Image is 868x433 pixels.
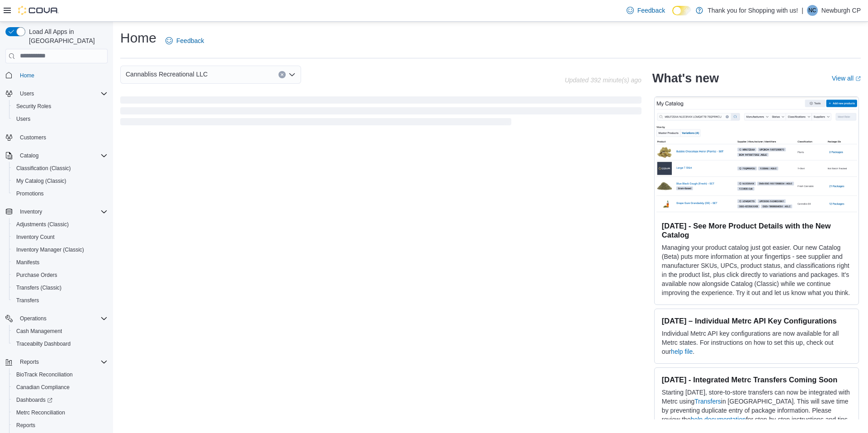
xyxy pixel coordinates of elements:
[16,284,61,291] span: Transfers (Classic)
[9,256,111,269] button: Manifests
[16,70,108,81] span: Home
[9,406,111,419] button: Metrc Reconciliation
[120,98,642,127] span: Loading
[9,381,111,394] button: Canadian Compliance
[13,295,42,306] a: Transfers
[2,87,111,100] button: Users
[671,348,693,355] a: help file
[9,113,111,125] button: Users
[13,326,66,337] a: Cash Management
[13,338,108,349] span: Traceabilty Dashboard
[13,257,43,268] a: Manifests
[16,396,52,404] span: Dashboards
[9,325,111,338] button: Cash Management
[16,221,69,228] span: Adjustments (Classic)
[13,244,88,255] a: Inventory Manager (Classic)
[708,5,798,16] p: Thank you for Shopping with us!
[16,88,108,99] span: Users
[16,409,65,416] span: Metrc Reconciliation
[13,326,108,337] span: Cash Management
[16,150,108,161] span: Catalog
[20,358,39,366] span: Reports
[2,149,111,162] button: Catalog
[13,295,108,306] span: Transfers
[13,219,108,230] span: Adjustments (Classic)
[13,270,108,281] span: Purchase Orders
[9,394,111,406] a: Dashboards
[13,420,39,431] a: Reports
[20,134,46,141] span: Customers
[20,208,42,215] span: Inventory
[18,6,59,15] img: Cova
[16,150,42,161] button: Catalog
[16,246,84,253] span: Inventory Manager (Classic)
[13,114,108,124] span: Users
[16,259,39,266] span: Manifests
[9,162,111,175] button: Classification (Classic)
[16,313,108,324] span: Operations
[807,5,818,16] div: Newburgh CP
[13,176,70,186] a: My Catalog (Classic)
[16,340,71,347] span: Traceabilty Dashboard
[13,244,108,255] span: Inventory Manager (Classic)
[2,356,111,368] button: Reports
[821,5,861,16] p: Newburgh CP
[623,1,669,19] a: Feedback
[2,205,111,218] button: Inventory
[802,5,803,16] p: |
[855,76,861,81] svg: External link
[13,420,108,431] span: Reports
[662,388,851,433] p: Starting [DATE], store-to-store transfers can now be integrated with Metrc using in [GEOGRAPHIC_D...
[9,419,111,432] button: Reports
[13,101,55,112] a: Security Roles
[20,90,34,97] span: Users
[16,132,108,143] span: Customers
[691,416,746,423] a: help documentation
[13,369,108,380] span: BioTrack Reconciliation
[9,243,111,256] button: Inventory Manager (Classic)
[13,395,56,405] a: Dashboards
[9,269,111,281] button: Purchase Orders
[694,398,721,405] a: Transfers
[20,152,38,159] span: Catalog
[13,232,58,243] a: Inventory Count
[9,187,111,200] button: Promotions
[16,190,44,197] span: Promotions
[662,221,851,239] h3: [DATE] - See More Product Details with the New Catalog
[16,422,35,429] span: Reports
[16,357,42,367] button: Reports
[13,163,75,174] a: Classification (Classic)
[13,395,108,405] span: Dashboards
[13,257,108,268] span: Manifests
[13,163,108,174] span: Classification (Classic)
[16,88,38,99] button: Users
[9,100,111,113] button: Security Roles
[16,271,57,279] span: Purchase Orders
[13,407,108,418] span: Metrc Reconciliation
[13,188,47,199] a: Promotions
[637,6,665,15] span: Feedback
[565,76,642,84] p: Updated 392 minute(s) ago
[16,384,70,391] span: Canadian Compliance
[278,71,286,78] button: Clear input
[13,382,73,393] a: Canadian Compliance
[9,281,111,294] button: Transfers (Classic)
[13,270,61,281] a: Purchase Orders
[162,32,208,50] a: Feedback
[13,338,74,349] a: Traceabilty Dashboard
[13,407,69,418] a: Metrc Reconciliation
[9,368,111,381] button: BioTrack Reconciliation
[832,75,861,82] a: View allExternal link
[16,177,66,185] span: My Catalog (Classic)
[176,36,204,45] span: Feedback
[16,165,71,172] span: Classification (Classic)
[126,69,208,80] span: Cannabliss Recreational LLC
[9,294,111,307] button: Transfers
[9,338,111,350] button: Traceabilty Dashboard
[672,6,691,15] input: Dark Mode
[13,282,65,293] a: Transfers (Classic)
[13,101,108,112] span: Security Roles
[16,328,62,335] span: Cash Management
[808,5,816,16] span: NC
[16,132,50,143] a: Customers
